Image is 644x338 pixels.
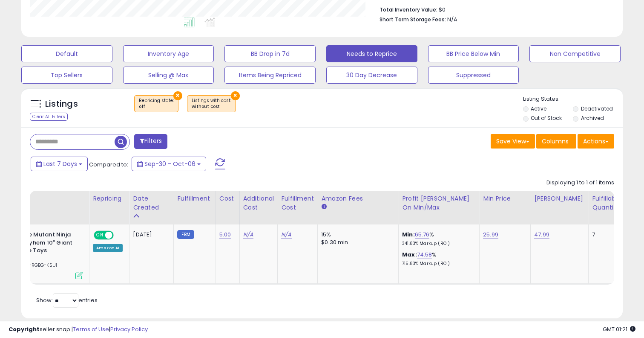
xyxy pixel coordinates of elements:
[192,97,231,110] span: Listings with cost :
[534,194,585,203] div: [PERSON_NAME]
[139,97,174,110] span: Repricing state :
[281,230,291,239] a: N/A
[321,203,326,211] small: Amazon Fees.
[603,325,635,333] span: 2025-10-14 01:21 GMT
[581,105,613,112] label: Deactivated
[321,239,392,246] div: $0.30 min
[379,4,608,14] li: $0
[93,244,123,252] div: Amazon AI
[281,194,314,212] div: Fulfillment Cost
[399,191,480,224] th: The percentage added to the cost of goods (COGS) that forms the calculator for Min & Max prices.
[45,98,78,110] h5: Listings
[428,67,519,84] button: Suppressed
[321,194,395,203] div: Amazon Fees
[491,134,535,149] button: Save View
[536,134,576,149] button: Columns
[134,134,167,149] button: Filters
[89,160,128,169] span: Compared to:
[9,325,40,333] strong: Copyright
[326,67,417,84] button: 30 Day Decrease
[243,230,253,239] a: N/A
[592,231,618,239] div: 7
[531,114,562,122] label: Out of Stock
[546,179,614,187] div: Displaying 1 to 1 of 1 items
[4,262,57,268] span: | SKU: 3D-RGBG-KSU1
[581,114,604,122] label: Archived
[417,251,432,259] a: 74.58
[402,261,473,267] p: 715.83% Markup (ROI)
[483,194,527,203] div: Min Price
[192,104,231,110] div: without cost
[402,251,473,267] div: %
[133,231,167,239] div: [DATE]
[224,67,316,84] button: Items Being Repriced
[110,325,148,333] a: Privacy Policy
[173,91,182,100] button: ×
[428,45,519,62] button: BB Price Below Min
[402,251,417,259] b: Max:
[36,296,98,304] span: Show: entries
[132,157,206,171] button: Sep-30 - Oct-06
[534,230,549,239] a: 47.99
[177,230,194,239] small: FBM
[483,230,498,239] a: 25.99
[177,194,212,203] div: Fulfillment
[144,160,195,168] span: Sep-30 - Oct-06
[529,45,621,62] button: Non Competitive
[379,6,437,13] b: Total Inventory Value:
[123,45,214,62] button: Inventory Age
[31,157,88,171] button: Last 7 Days
[321,231,392,239] div: 15%
[523,95,623,103] p: Listing States:
[95,232,105,239] span: ON
[402,241,473,247] p: 341.83% Markup (ROI)
[447,15,457,23] span: N/A
[219,230,231,239] a: 5.00
[93,194,126,203] div: Repricing
[415,230,430,239] a: 65.76
[402,230,415,239] b: Min:
[9,326,148,334] div: seller snap | |
[578,134,614,149] button: Actions
[133,194,170,212] div: Date Created
[326,45,417,62] button: Needs to Reprice
[123,67,214,84] button: Selling @ Max
[531,105,546,112] label: Active
[21,45,112,62] button: Default
[219,194,236,203] div: Cost
[402,194,476,212] div: Profit [PERSON_NAME] on Min/Max
[30,113,68,121] div: Clear All Filters
[43,160,77,168] span: Last 7 Days
[243,194,274,212] div: Additional Cost
[21,67,112,84] button: Top Sellers
[139,104,174,110] div: off
[402,231,473,247] div: %
[542,137,569,146] span: Columns
[592,194,621,212] div: Fulfillable Quantity
[231,91,240,100] button: ×
[73,325,109,333] a: Terms of Use
[379,16,446,23] b: Short Term Storage Fees:
[224,45,316,62] button: BB Drop in 7d
[112,232,126,239] span: OFF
